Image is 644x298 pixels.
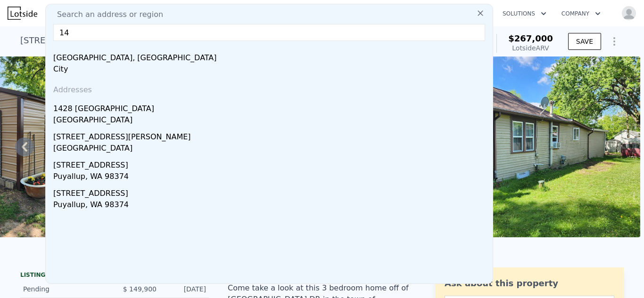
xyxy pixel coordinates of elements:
[508,43,553,53] div: Lotside ARV
[50,9,163,20] span: Search an address or region
[123,285,157,293] span: $ 149,900
[53,99,489,114] div: 1428 [GEOGRAPHIC_DATA]
[23,284,107,294] div: Pending
[508,33,553,43] span: $267,000
[53,156,489,171] div: [STREET_ADDRESS]
[53,48,489,64] div: [GEOGRAPHIC_DATA], [GEOGRAPHIC_DATA]
[164,284,206,294] div: [DATE]
[605,32,624,51] button: Show Options
[50,77,489,99] div: Addresses
[53,64,489,77] div: City
[495,5,554,22] button: Solutions
[53,184,489,199] div: [STREET_ADDRESS]
[53,114,489,128] div: [GEOGRAPHIC_DATA]
[53,171,489,184] div: Puyallup, WA 98374
[53,24,485,41] input: Enter an address, city, region, neighborhood or zip code
[568,33,601,50] button: SAVE
[53,199,489,212] div: Puyallup, WA 98374
[621,6,636,21] img: avatar
[20,271,209,281] div: LISTING & SALE HISTORY
[8,7,37,20] img: Lotside
[399,56,640,237] img: Sale: 154080236 Parcel: 104996685
[20,34,315,47] div: [STREET_ADDRESS][PERSON_NAME] , [GEOGRAPHIC_DATA] , WI 53115
[53,143,489,156] div: [GEOGRAPHIC_DATA]
[53,128,489,143] div: [STREET_ADDRESS][PERSON_NAME]
[445,277,614,290] div: Ask about this property
[554,5,608,22] button: Company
